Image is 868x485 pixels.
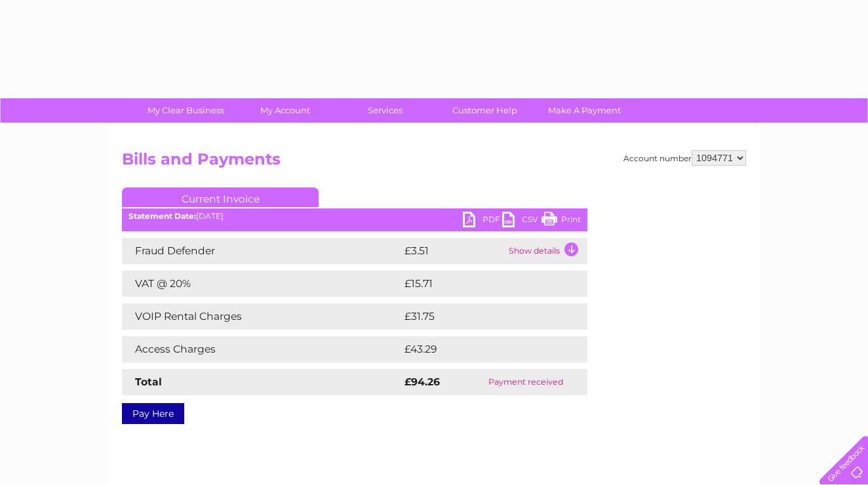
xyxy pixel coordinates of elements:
b: Statement Date: [128,211,196,221]
a: PDF [463,212,502,231]
strong: Total [135,376,162,388]
div: [DATE] [122,212,587,221]
td: Payment received [465,369,587,395]
td: £15.71 [401,271,558,297]
td: VAT @ 20% [122,271,401,297]
a: My Clear Business [132,98,240,123]
a: Customer Help [431,98,539,123]
td: Show details [505,238,587,264]
a: CSV [502,212,542,231]
td: £31.75 [401,303,559,330]
td: Fraud Defender [122,238,401,264]
div: Account number [623,150,746,166]
td: £3.51 [401,238,505,264]
a: Current Invoice [122,187,319,207]
td: £43.29 [401,336,561,362]
h2: Bills and Payments [122,150,746,175]
strong: £94.26 [404,376,440,388]
a: Print [542,212,581,231]
a: Services [331,98,439,123]
a: My Account [231,98,340,123]
a: Make A Payment [530,98,639,123]
td: VOIP Rental Charges [122,303,401,330]
a: Pay Here [122,403,184,424]
td: Access Charges [122,336,401,362]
